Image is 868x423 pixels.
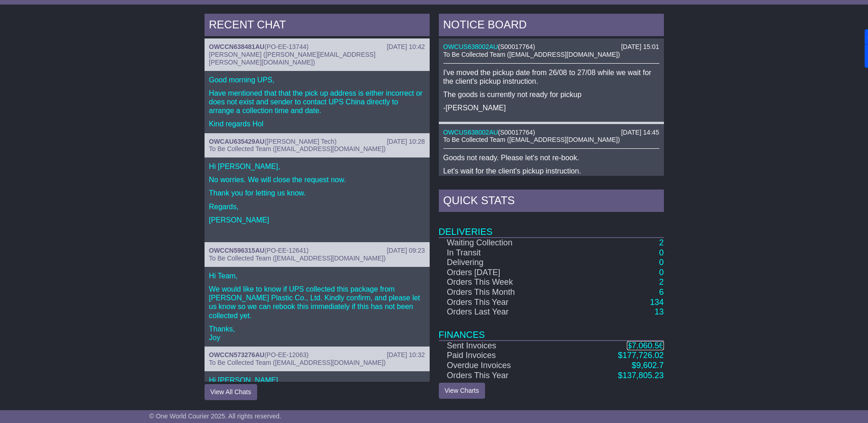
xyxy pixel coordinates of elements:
span: To Be Collected Team ([EMAIL_ADDRESS][DOMAIN_NAME]) [209,145,386,152]
p: Regards, [209,202,425,211]
a: 0 [659,248,663,257]
span: 137,805.23 [622,371,663,380]
span: S00017764 [500,129,533,136]
p: Kind regards Hol [209,119,425,128]
span: 177,726.02 [622,351,663,360]
td: Orders This Week [439,277,571,287]
span: To Be Collected Team ([EMAIL_ADDRESS][DOMAIN_NAME]) [209,359,386,366]
td: Overdue Invoices [439,361,571,371]
td: Orders Last Year [439,307,571,317]
p: Have mentioned that that the pick up address is either incorrect or does not exist and sender to ... [209,89,425,115]
p: Let's wait for the client's pickup instruction. [443,167,659,175]
span: [PERSON_NAME] Tech [267,138,334,145]
span: PO-EE-13744 [267,43,307,50]
p: Thanks, Joy [209,325,425,342]
div: [DATE] 14:45 [621,129,659,136]
p: [PERSON_NAME] [209,216,425,224]
div: ( ) [209,138,425,146]
div: [DATE] 15:01 [621,43,659,51]
a: 2 [659,277,663,287]
td: Orders This Year [439,371,571,381]
a: OWCCN573276AU [209,351,264,358]
a: OWCCN596315AU [209,247,264,254]
p: Thank you for letting us know. [209,189,425,197]
span: 7,060.56 [631,341,663,350]
div: NOTICE BOARD [439,14,664,38]
p: Hi [PERSON_NAME], [209,162,425,171]
span: 9,602.7 [636,361,663,370]
td: Sent Invoices [439,341,571,351]
td: Orders This Month [439,287,571,298]
a: 6 [659,287,663,297]
button: View All Chats [205,384,257,400]
span: To Be Collected Team ([EMAIL_ADDRESS][DOMAIN_NAME]) [443,51,620,58]
a: 13 [654,307,663,316]
span: To Be Collected Team ([EMAIL_ADDRESS][DOMAIN_NAME]) [443,136,620,143]
span: [PERSON_NAME] ([PERSON_NAME][EMAIL_ADDRESS][PERSON_NAME][DOMAIN_NAME]) [209,51,376,66]
div: ( ) [443,43,659,51]
td: Orders This Year [439,298,571,308]
p: Hi [PERSON_NAME], [209,376,425,385]
a: $137,805.23 [618,371,663,380]
a: OWCAU635429AU [209,138,264,145]
div: [DATE] 09:23 [387,247,425,255]
span: PO-EE-12063 [267,351,307,358]
p: We would like to know if UPS collected this package from [PERSON_NAME] Plastic Co., Ltd. Kindly c... [209,285,425,320]
p: -[PERSON_NAME] [443,103,659,112]
div: [DATE] 10:42 [387,43,425,51]
p: Hi Team, [209,271,425,280]
p: The goods is currently not ready for pickup [443,90,659,99]
a: View Charts [439,383,485,399]
a: $7,060.56 [627,341,663,350]
a: 0 [659,258,663,267]
a: $9,602.7 [631,361,663,370]
div: [DATE] 10:32 [387,351,425,359]
a: OWCCN638481AU [209,43,264,50]
p: Goods not ready. Please let's not re-book. [443,153,659,162]
p: No worries. We will close the request now. [209,175,425,184]
td: Waiting Collection [439,238,571,248]
div: Quick Stats [439,190,664,214]
a: 2 [659,238,663,247]
a: 134 [650,298,663,307]
td: In Transit [439,248,571,258]
span: PO-EE-12641 [267,247,307,254]
div: ( ) [443,129,659,136]
div: [DATE] 10:28 [387,138,425,146]
div: ( ) [209,43,425,51]
a: OWCUS638002AU [443,129,498,136]
td: Deliveries [439,214,664,238]
p: I've moved the pickup date from 26/08 to 27/08 while we wait for the client's pickup instruction. [443,68,659,86]
td: Delivering [439,258,571,268]
span: S00017764 [500,43,533,50]
td: Finances [439,317,664,341]
div: ( ) [209,351,425,359]
a: $177,726.02 [618,351,663,360]
a: 0 [659,268,663,277]
span: To Be Collected Team ([EMAIL_ADDRESS][DOMAIN_NAME]) [209,255,386,262]
a: OWCUS638002AU [443,43,498,50]
div: ( ) [209,247,425,255]
p: Good morning UPS, [209,76,425,84]
td: Paid Invoices [439,351,571,361]
div: RECENT CHAT [205,14,430,38]
span: © One World Courier 2025. All rights reserved. [149,412,281,420]
td: Orders [DATE] [439,268,571,278]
